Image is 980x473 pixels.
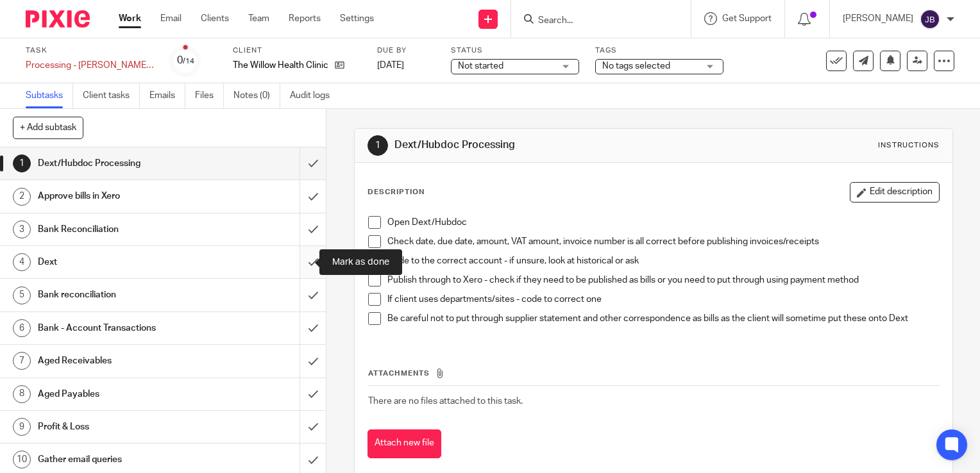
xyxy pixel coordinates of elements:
label: Client [233,46,361,56]
a: Email [160,12,182,25]
h1: Dext/Hubdoc Processing [38,154,204,173]
div: Processing - [PERSON_NAME] - 2 weekly [26,59,154,72]
h1: Bank - Account Transactions [38,319,204,338]
div: 0 [177,53,194,68]
label: Tags [595,46,723,56]
a: Settings [340,12,374,25]
a: Subtasks [26,83,73,108]
p: If client uses departments/sites - code to correct one [387,293,939,306]
label: Task [26,46,154,56]
a: Notes (0) [233,83,280,108]
span: Not started [458,62,503,71]
label: Status [451,46,579,56]
h1: Dext [38,253,204,272]
span: Attachments [368,370,430,377]
p: The Willow Health Clinic [233,59,328,72]
a: Work [119,12,141,25]
div: 5 [13,286,31,304]
a: Audit logs [290,83,339,108]
div: 3 [13,220,31,238]
h1: Approve bills in Xero [38,187,204,206]
a: Client tasks [83,83,140,108]
h1: Bank Reconciliation [38,220,204,239]
p: Open Dext/Hubdoc [387,216,939,229]
input: Search [537,15,652,27]
img: svg%3E [920,9,940,29]
div: Instructions [878,140,940,151]
p: Code to the correct account - if unsure, look at historical or ask [387,254,939,267]
div: 8 [13,385,31,403]
img: Pixie [26,10,90,28]
span: Get Support [722,14,772,23]
h1: Gather email queries [38,450,204,469]
p: Be careful not to put through supplier statement and other correspondence as bills as the client ... [387,312,939,325]
h1: Dext/Hubdoc Processing [394,138,680,152]
span: There are no files attached to this task. [368,397,523,406]
span: [DATE] [377,61,404,70]
p: Description [367,187,425,197]
span: No tags selected [602,62,670,71]
div: 1 [367,135,388,156]
a: Emails [149,83,185,108]
a: Reports [289,12,321,25]
label: Due by [377,46,435,56]
p: [PERSON_NAME] [843,12,913,25]
h1: Profit & Loss [38,417,204,436]
small: /14 [183,58,194,65]
h1: Bank reconciliation [38,285,204,304]
button: + Add subtask [13,117,83,138]
p: Check date, due date, amount, VAT amount, invoice number is all correct before publishing invoice... [387,235,939,248]
a: Team [248,12,269,25]
div: Processing - Jaime - 2 weekly [26,59,154,72]
div: 4 [13,253,31,271]
a: Clients [201,12,229,25]
a: Files [195,83,224,108]
h1: Aged Receivables [38,351,204,370]
div: 10 [13,451,31,469]
button: Edit description [850,182,940,203]
div: 2 [13,188,31,206]
div: 1 [13,154,31,172]
h1: Aged Payables [38,385,204,404]
div: 6 [13,319,31,337]
button: Attach new file [367,429,441,458]
div: 7 [13,352,31,370]
p: Publish through to Xero - check if they need to be published as bills or you need to put through ... [387,274,939,286]
div: 9 [13,418,31,436]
